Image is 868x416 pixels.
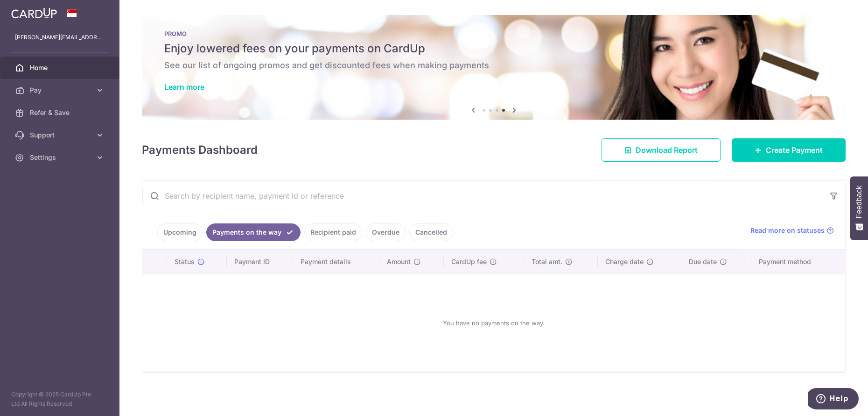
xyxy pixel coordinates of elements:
[164,41,823,56] h5: Enjoy lowered fees on your payments on CardUp
[366,223,406,241] a: Overdue
[304,223,362,241] a: Recipient paid
[30,63,91,72] span: Home
[293,250,379,274] th: Payment details
[636,144,698,156] span: Download Report
[451,257,487,266] span: CardUp fee
[855,186,863,218] span: Feedback
[30,108,91,117] span: Refer & Save
[164,60,823,71] h6: See our list of ongoing promos and get discounted fees when making payments
[602,138,721,162] a: Download Report
[206,223,301,241] a: Payments on the way
[532,257,562,266] span: Total amt.
[142,142,258,158] h4: Payments Dashboard
[15,33,105,42] p: [PERSON_NAME][EMAIL_ADDRESS][DOMAIN_NAME]
[750,226,825,235] span: Read more on statuses
[175,257,195,266] span: Status
[387,257,411,266] span: Amount
[30,153,91,162] span: Settings
[154,282,834,364] div: You have no payments on the way.
[227,250,293,274] th: Payment ID
[157,223,203,241] a: Upcoming
[751,250,845,274] th: Payment method
[689,257,717,266] span: Due date
[30,130,91,140] span: Support
[750,226,834,235] a: Read more on statuses
[732,138,846,162] a: Create Payment
[164,82,204,92] a: Learn more
[30,86,91,95] span: Pay
[766,144,823,156] span: Create Payment
[164,30,823,37] p: PROMO
[808,388,859,411] iframe: Opens a widget where you can find more information
[409,223,453,241] a: Cancelled
[142,15,846,120] img: Latest Promos banner
[11,7,57,19] img: CardUp
[605,257,644,266] span: Charge date
[142,181,823,211] input: Search by recipient name, payment id or reference
[850,176,868,240] button: Feedback - Show survey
